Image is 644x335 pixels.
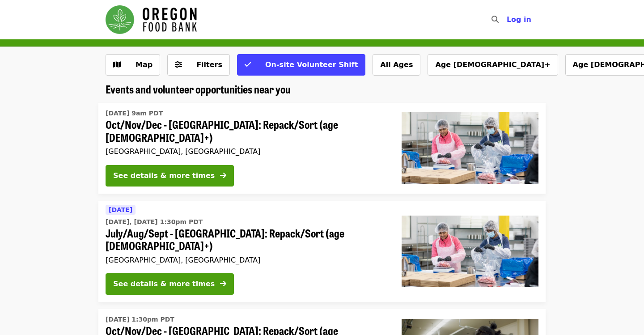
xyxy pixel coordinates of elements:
[106,315,174,324] time: [DATE] 1:30pm PDT
[113,60,121,69] i: map icon
[136,60,153,69] span: Map
[507,15,531,24] span: Log in
[245,60,251,69] i: check icon
[106,147,387,156] div: [GEOGRAPHIC_DATA], [GEOGRAPHIC_DATA]
[504,9,511,30] input: Search
[113,279,215,289] div: See details & more times
[237,54,365,76] button: On-site Volunteer Shift
[106,217,203,227] time: [DATE], [DATE] 1:30pm PDT
[98,103,546,194] a: See details for "Oct/Nov/Dec - Beaverton: Repack/Sort (age 10+)"
[106,273,234,295] button: See details & more times
[167,54,230,76] button: Filters (0 selected)
[106,109,163,118] time: [DATE] 9am PDT
[500,11,538,29] button: Log in
[220,171,226,180] i: arrow-right icon
[175,60,182,69] i: sliders-h icon
[402,216,538,287] img: July/Aug/Sept - Beaverton: Repack/Sort (age 10+) organized by Oregon Food Bank
[265,60,358,69] span: On-site Volunteer Shift
[106,118,387,144] span: Oct/Nov/Dec - [GEOGRAPHIC_DATA]: Repack/Sort (age [DEMOGRAPHIC_DATA]+)
[106,256,387,264] div: [GEOGRAPHIC_DATA], [GEOGRAPHIC_DATA]
[113,170,215,181] div: See details & more times
[373,54,420,76] button: All Ages
[106,81,291,97] span: Events and volunteer opportunities near you
[402,112,538,184] img: Oct/Nov/Dec - Beaverton: Repack/Sort (age 10+) organized by Oregon Food Bank
[106,5,197,34] img: Oregon Food Bank - Home
[196,60,222,69] span: Filters
[491,15,499,24] i: search icon
[220,280,226,288] i: arrow-right icon
[428,54,558,76] button: Age [DEMOGRAPHIC_DATA]+
[109,206,132,213] span: [DATE]
[106,227,387,253] span: July/Aug/Sept - [GEOGRAPHIC_DATA]: Repack/Sort (age [DEMOGRAPHIC_DATA]+)
[106,54,160,76] button: Show map view
[98,201,546,302] a: See details for "July/Aug/Sept - Beaverton: Repack/Sort (age 10+)"
[106,165,234,187] button: See details & more times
